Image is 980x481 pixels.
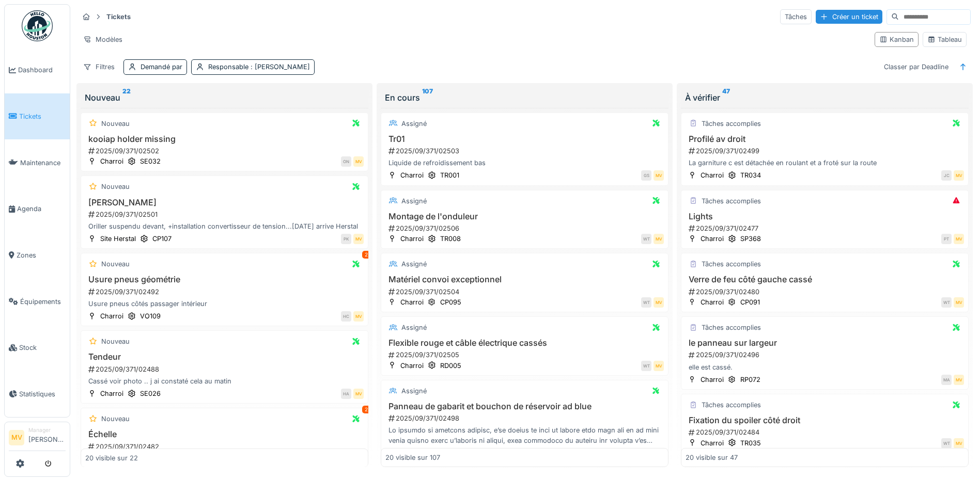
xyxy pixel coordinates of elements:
[722,91,730,104] sup: 47
[941,375,952,385] div: MA
[353,311,364,322] div: MV
[686,158,964,168] div: La garniture c est détachée en roulant et a froté sur la route
[5,371,70,418] a: Statistiques
[740,234,761,244] div: SP368
[654,170,664,181] div: MV
[101,259,130,269] div: Nouveau
[85,352,364,362] h3: Tendeur
[100,156,123,166] div: Charroi
[440,234,461,244] div: TR008
[5,232,70,279] a: Zones
[685,91,965,104] div: À vérifier
[641,361,651,371] div: WT
[400,170,424,180] div: Charroi
[152,234,172,244] div: CP107
[85,198,364,207] h3: [PERSON_NAME]
[702,400,761,410] div: Tâches accomplies
[5,93,70,140] a: Tickets
[954,297,964,308] div: MV
[387,350,664,360] div: 2025/09/371/02505
[954,438,964,448] div: MV
[85,134,364,144] h3: kooiap holder missing
[401,259,427,269] div: Assigné
[954,234,964,244] div: MV
[740,375,760,384] div: RP072
[702,119,761,129] div: Tâches accomplies
[79,59,119,74] div: Filtres
[740,297,760,307] div: CP091
[28,426,66,448] li: [PERSON_NAME]
[688,223,964,233] div: 2025/09/371/02477
[85,91,364,104] div: Nouveau
[686,212,964,221] h3: Lights
[9,426,66,451] a: MV Manager[PERSON_NAME]
[20,297,66,307] span: Équipements
[686,134,964,144] h3: Profilé av droit
[362,406,370,413] div: 2
[385,338,664,348] h3: Flexible rouge et câble électrique cassés
[87,287,364,297] div: 2025/09/371/02492
[740,438,761,448] div: TR035
[87,146,364,156] div: 2025/09/371/02502
[140,389,161,398] div: SE026
[954,170,964,181] div: MV
[387,413,664,423] div: 2025/09/371/02498
[341,389,351,399] div: HA
[9,430,24,445] li: MV
[440,297,461,307] div: CP095
[362,251,370,259] div: 2
[141,62,182,72] div: Demandé par
[641,170,651,181] div: GS
[101,119,130,129] div: Nouveau
[85,376,364,386] div: Cassé voir photo .. j ai constaté cela au matin
[440,170,459,180] div: TR001
[654,361,664,371] div: MV
[400,361,424,371] div: Charroi
[79,32,127,47] div: Modèles
[686,338,964,348] h3: le panneau sur largeur
[688,350,964,360] div: 2025/09/371/02496
[17,204,66,214] span: Agenda
[353,234,364,244] div: MV
[19,343,66,352] span: Stock
[100,234,136,244] div: Site Herstal
[879,59,953,74] div: Classer par Deadline
[5,278,70,325] a: Équipements
[400,297,424,307] div: Charroi
[400,234,424,244] div: Charroi
[353,389,364,399] div: MV
[18,65,66,75] span: Dashboard
[654,297,664,308] div: MV
[5,186,70,232] a: Agenda
[85,299,364,309] div: Usure pneus côtés passager intérieur
[140,311,161,321] div: VO109
[5,47,70,93] a: Dashboard
[641,234,651,244] div: WT
[701,375,724,384] div: Charroi
[387,223,664,233] div: 2025/09/371/02506
[879,35,914,44] div: Kanban
[19,389,66,399] span: Statistiques
[941,438,952,448] div: WT
[654,234,664,244] div: MV
[20,158,66,168] span: Maintenance
[701,297,724,307] div: Charroi
[740,170,761,180] div: TR034
[385,212,664,221] h3: Montage de l'onduleur
[22,10,53,41] img: Badge_color-CXgf-gQk.svg
[387,146,664,156] div: 2025/09/371/02503
[941,234,952,244] div: PT
[927,35,962,44] div: Tableau
[85,453,138,462] div: 20 visible sur 22
[28,426,66,434] div: Manager
[387,287,664,297] div: 2025/09/371/02504
[341,234,351,244] div: PK
[101,336,130,346] div: Nouveau
[641,297,651,308] div: WT
[385,134,664,144] h3: Tr01
[85,429,364,439] h3: Échelle
[686,362,964,372] div: elle est cassé.
[5,139,70,186] a: Maintenance
[87,210,364,219] div: 2025/09/371/02501
[686,275,964,284] h3: Verre de feu côté gauche cassé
